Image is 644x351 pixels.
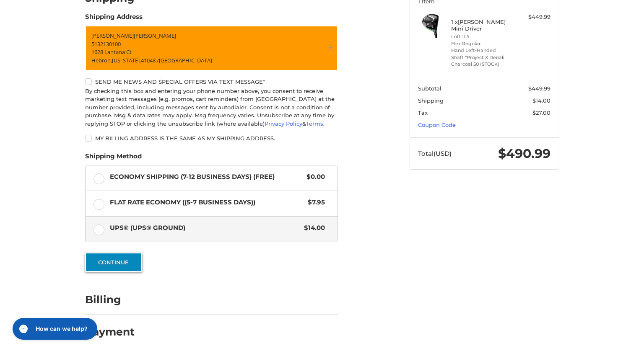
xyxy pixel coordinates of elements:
[528,85,551,92] span: $449.99
[8,315,100,343] iframe: Gorgias live chat messenger
[304,198,325,207] span: $7.95
[532,109,551,116] span: $27.00
[91,48,132,56] span: 1628 Lantana Ct
[300,223,325,233] span: $14.00
[451,33,515,40] li: Loft 11.5
[85,26,338,71] a: Enter or select a different address
[306,120,323,127] a: Terms
[112,57,141,64] span: [US_STATE],
[451,40,515,47] li: Flex Regular
[418,121,456,128] a: Coupon Code
[110,223,300,233] span: UPS® (UPS® Ground)
[85,325,135,338] h2: Payment
[418,150,452,157] span: Total (USD)
[532,97,551,104] span: $14.00
[110,172,303,182] span: Economy Shipping (7-12 Business Days) (Free)
[517,13,551,21] div: $449.99
[85,12,143,26] legend: Shipping Address
[451,18,515,32] h4: 1 x [PERSON_NAME] Mini Driver
[110,198,304,207] span: Flat Rate Economy ((5-7 Business Days))
[159,57,212,64] span: [GEOGRAPHIC_DATA]
[91,32,134,39] span: [PERSON_NAME]
[134,32,176,39] span: [PERSON_NAME]
[418,109,428,116] span: Tax
[85,78,338,85] label: Send me news and special offers via text message*
[303,172,325,182] span: $0.00
[418,85,441,92] span: Subtotal
[498,146,551,161] span: $490.99
[91,40,121,48] span: 5132130100
[85,135,338,142] label: My billing address is the same as my shipping address.
[85,152,142,165] legend: Shipping Method
[265,120,302,127] a: Privacy Policy
[91,57,112,64] span: Hebron,
[85,87,338,128] div: By checking this box and entering your phone number above, you consent to receive marketing text ...
[141,57,159,64] span: 41048 /
[85,253,142,272] button: Continue
[451,54,515,68] li: Shaft *Project X Denali Charcoal 50 (STOCK)
[418,97,444,104] span: Shipping
[85,293,134,306] h2: Billing
[451,47,515,54] li: Hand Left-Handed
